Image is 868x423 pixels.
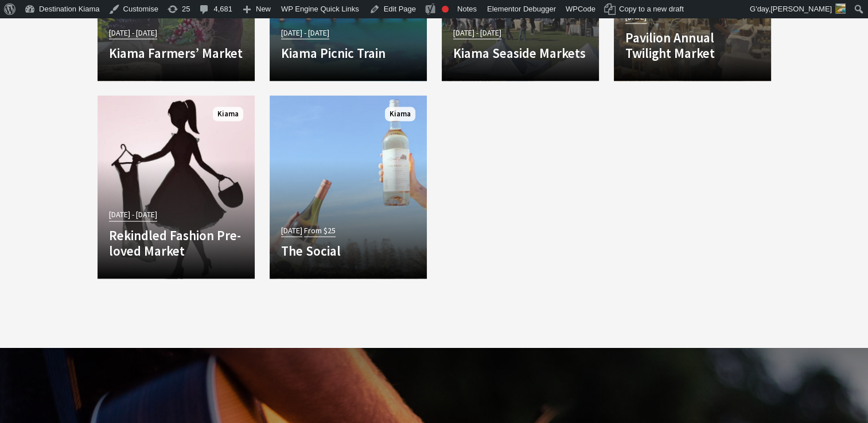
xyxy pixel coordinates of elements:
[109,45,243,61] h4: Kiama Farmers’ Market
[281,45,415,61] h4: Kiama Picnic Train
[98,96,255,279] a: [DATE] - [DATE] Rekindled Fashion Pre-loved Market Kiama
[453,26,501,40] span: [DATE] - [DATE]
[109,26,157,40] span: [DATE] - [DATE]
[625,30,760,61] h4: Pavilion Annual Twilight Market
[281,26,329,40] span: [DATE] - [DATE]
[770,5,832,13] span: [PERSON_NAME]
[213,107,243,122] span: Kiama
[109,228,243,259] h4: Rekindled Fashion Pre-loved Market
[453,45,587,61] h4: Kiama Seaside Markets
[281,243,415,259] h4: The Social
[385,107,415,122] span: Kiama
[281,224,302,237] span: [DATE]
[304,224,336,237] span: From $25
[270,96,427,279] a: [DATE] From $25 The Social Kiama
[109,208,157,221] span: [DATE] - [DATE]
[442,6,449,13] div: Focus keyphrase not set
